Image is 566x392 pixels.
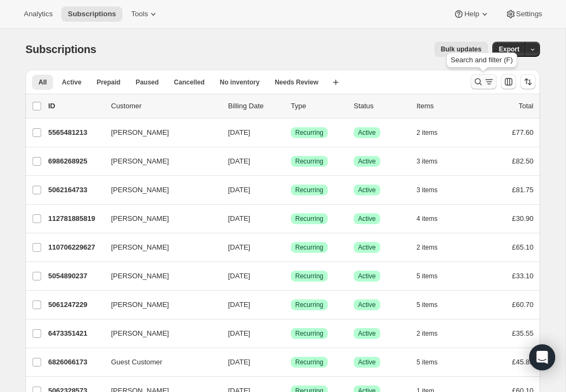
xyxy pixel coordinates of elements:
[48,299,102,310] p: 5061247229
[512,300,534,309] span: £60.70
[275,78,318,87] span: Needs Review
[358,300,376,309] span: Active
[174,78,205,87] span: Cancelled
[105,210,213,227] button: [PERSON_NAME]
[512,186,534,194] span: £81.75
[61,6,122,22] button: Subscriptions
[295,214,323,223] span: Recurring
[441,45,482,54] span: Bulk updates
[48,240,534,255] div: 110706229627[PERSON_NAME][DATE]SuccessRecurringSuccessActive2 items£65.10
[48,125,534,140] div: 5565481213[PERSON_NAME][DATE]SuccessRecurringSuccessActive2 items£77.60
[48,185,102,195] p: 5062164733
[105,325,213,342] button: [PERSON_NAME]
[417,269,450,284] button: 5 items
[417,186,438,194] span: 3 items
[529,344,555,370] div: Open Intercom Messenger
[48,182,534,198] div: 5062164733[PERSON_NAME][DATE]SuccessRecurringSuccessActive3 items£81.75
[295,243,323,252] span: Recurring
[291,101,345,112] div: Type
[417,101,471,112] div: Items
[111,156,169,167] span: [PERSON_NAME]
[358,128,376,137] span: Active
[512,128,534,136] span: £77.60
[358,272,376,280] span: Active
[48,156,102,167] p: 6986268925
[48,101,102,112] p: ID
[358,358,376,367] span: Active
[512,243,534,251] span: £65.10
[417,297,450,312] button: 5 items
[25,43,96,55] span: Subscriptions
[48,271,102,282] p: 5054890237
[499,45,519,54] span: Export
[228,243,250,251] span: [DATE]
[417,243,438,252] span: 2 items
[111,299,169,310] span: [PERSON_NAME]
[111,271,169,282] span: [PERSON_NAME]
[111,242,169,253] span: [PERSON_NAME]
[228,157,250,165] span: [DATE]
[48,357,102,368] p: 6826066173
[48,211,534,226] div: 112781885819[PERSON_NAME][DATE]SuccessRecurringSuccessActive4 items£30.90
[358,243,376,252] span: Active
[38,78,47,87] span: All
[48,355,534,370] div: 6826066173Guest Customer[DATE]SuccessRecurringSuccessActive5 items£45.85
[105,181,213,199] button: [PERSON_NAME]
[228,214,250,223] span: [DATE]
[417,211,450,226] button: 4 items
[111,127,169,138] span: [PERSON_NAME]
[48,328,102,339] p: 6473351421
[228,329,250,337] span: [DATE]
[105,296,213,313] button: [PERSON_NAME]
[358,214,376,223] span: Active
[105,267,213,285] button: [PERSON_NAME]
[228,101,282,112] p: Billing Date
[295,272,323,280] span: Recurring
[447,6,496,22] button: Help
[358,186,376,194] span: Active
[105,153,213,170] button: [PERSON_NAME]
[417,214,438,223] span: 4 items
[48,213,102,224] p: 112781885819
[48,326,534,341] div: 6473351421[PERSON_NAME][DATE]SuccessRecurringSuccessActive2 items£35.55
[295,358,323,367] span: Recurring
[417,326,450,341] button: 2 items
[521,74,536,89] button: Sort the results
[501,74,516,89] button: Customize table column order and visibility
[417,240,450,255] button: 2 items
[295,329,323,338] span: Recurring
[417,128,438,137] span: 2 items
[434,42,488,57] button: Bulk updates
[111,213,169,224] span: [PERSON_NAME]
[512,329,534,337] span: £35.55
[327,75,344,90] button: Create new view
[417,358,438,367] span: 5 items
[295,128,323,137] span: Recurring
[105,239,213,256] button: [PERSON_NAME]
[105,354,213,371] button: Guest Customer
[417,329,438,338] span: 2 items
[295,300,323,309] span: Recurring
[516,10,542,18] span: Settings
[105,124,213,141] button: [PERSON_NAME]
[228,128,250,136] span: [DATE]
[464,10,479,18] span: Help
[417,355,450,370] button: 5 items
[295,186,323,194] span: Recurring
[228,272,250,280] span: [DATE]
[417,157,438,166] span: 3 items
[48,154,534,169] div: 6986268925[PERSON_NAME][DATE]SuccessRecurringSuccessActive3 items£82.50
[48,101,534,112] div: IDCustomerBilling DateTypeStatusItemsTotal
[228,186,250,194] span: [DATE]
[512,157,534,165] span: £82.50
[499,6,549,22] button: Settings
[131,10,148,18] span: Tools
[135,78,159,87] span: Paused
[48,269,534,284] div: 5054890237[PERSON_NAME][DATE]SuccessRecurringSuccessActive5 items£33.10
[519,101,534,112] p: Total
[417,125,450,140] button: 2 items
[48,127,102,138] p: 5565481213
[512,358,534,366] span: £45.85
[125,6,165,22] button: Tools
[111,328,169,339] span: [PERSON_NAME]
